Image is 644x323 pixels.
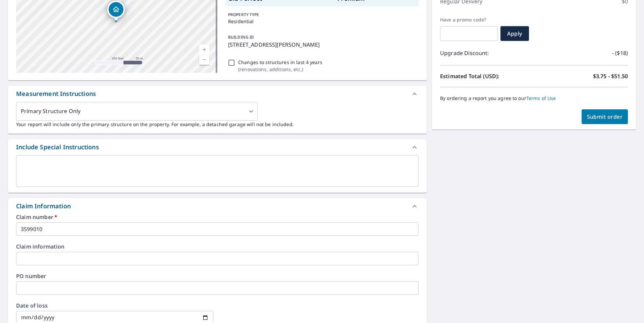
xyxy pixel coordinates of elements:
p: [STREET_ADDRESS][PERSON_NAME] [228,41,416,49]
p: - ($18) [612,49,628,57]
a: Terms of Use [526,95,556,101]
p: Your report will include only the primary structure on the property. For example, a detached gara... [16,121,419,128]
p: Changes to structures in last 4 years [238,59,322,66]
a: Current Level 17, Zoom Out [199,55,209,65]
p: Residential [228,18,416,25]
div: Include Special Instructions [8,139,427,155]
div: Measurement Instructions [8,86,427,102]
span: Submit order [587,113,623,120]
label: Have a promo code? [440,17,498,23]
p: Estimated Total (USD): [440,72,534,80]
span: Apply [506,30,524,37]
button: Submit order [582,109,628,124]
div: Dropped pin, building 1, Residential property, 10672 Richards Rd Corning, NY 14830 [107,1,125,21]
div: Claim Information [16,202,71,211]
p: ( renovations, additions, etc. ) [238,66,322,73]
div: Include Special Instructions [16,143,99,152]
p: By ordering a report you agree to our [440,95,628,101]
button: Apply [500,26,529,41]
a: Current Level 17, Zoom In [199,45,209,55]
div: Measurement Instructions [16,89,96,98]
label: Claim information [16,244,419,249]
label: Claim number [16,214,419,220]
div: Claim Information [8,198,427,214]
p: BUILDING ID [228,34,254,40]
label: PO number [16,273,419,279]
p: $3.75 - $51.50 [593,72,628,80]
label: Date of loss [16,303,213,308]
p: Upgrade Discount: [440,49,534,57]
div: Primary Structure Only [16,102,258,121]
p: PROPERTY TYPE [228,12,416,18]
